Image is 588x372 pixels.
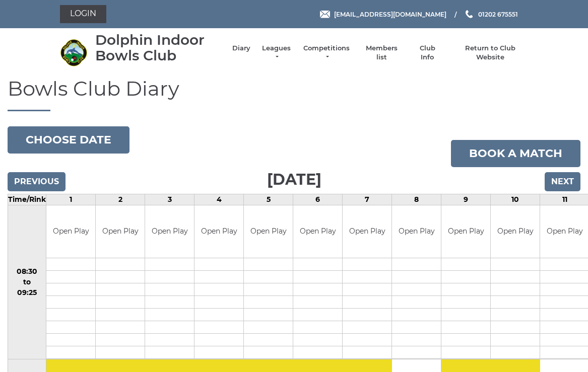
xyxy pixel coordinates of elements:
[244,205,293,258] td: Open Play
[491,194,540,205] td: 10
[194,205,243,258] td: Open Play
[320,11,330,18] img: Email
[302,44,351,62] a: Competitions
[478,10,518,18] span: 01202 675551
[8,194,46,205] td: Time/Rink
[320,10,446,19] a: Email [EMAIL_ADDRESS][DOMAIN_NAME]
[60,5,106,23] a: Login
[441,205,490,258] td: Open Play
[491,205,540,258] td: Open Play
[8,78,580,111] h1: Bowls Club Diary
[8,205,46,359] td: 08:30 to 09:25
[232,44,250,53] a: Diary
[8,126,129,154] button: Choose date
[392,205,441,258] td: Open Play
[452,44,528,62] a: Return to Club Website
[46,205,95,258] td: Open Play
[293,205,342,258] td: Open Play
[293,194,343,205] td: 6
[545,172,580,191] input: Next
[244,194,293,205] td: 5
[334,10,446,18] span: [EMAIL_ADDRESS][DOMAIN_NAME]
[60,39,88,66] img: Dolphin Indoor Bowls Club
[96,205,145,258] td: Open Play
[413,44,442,62] a: Club Info
[145,194,194,205] td: 3
[145,205,194,258] td: Open Play
[260,44,292,62] a: Leagues
[8,172,66,191] input: Previous
[95,32,222,63] div: Dolphin Indoor Bowls Club
[361,44,403,62] a: Members list
[96,194,145,205] td: 2
[343,205,391,258] td: Open Play
[194,194,244,205] td: 4
[392,194,441,205] td: 8
[464,10,518,19] a: Phone us 01202 675551
[343,194,392,205] td: 7
[46,194,96,205] td: 1
[466,10,473,18] img: Phone us
[441,194,491,205] td: 9
[451,140,580,167] a: Book a match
